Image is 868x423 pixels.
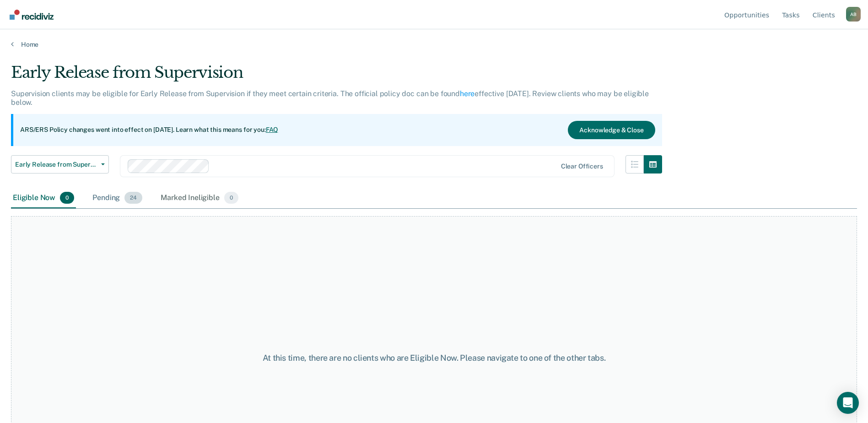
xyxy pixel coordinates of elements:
button: Profile dropdown button [846,7,861,22]
a: Home [11,40,857,49]
span: 24 [124,192,142,204]
button: Early Release from Supervision [11,155,109,174]
a: here [460,89,474,98]
div: Eligible Now0 [11,188,76,208]
div: Pending24 [91,188,144,208]
div: Clear officers [561,163,603,170]
div: Marked Ineligible0 [159,188,240,208]
div: At this time, there are no clients who are Eligible Now. Please navigate to one of the other tabs. [223,353,646,363]
a: FAQ [266,126,279,133]
div: A B [846,7,861,22]
div: Open Intercom Messenger [837,392,859,414]
img: Recidiviz [10,10,54,20]
p: Supervision clients may be eligible for Early Release from Supervision if they meet certain crite... [11,89,649,107]
p: ARS/ERS Policy changes went into effect on [DATE]. Learn what this means for you: [20,125,278,135]
div: Early Release from Supervision [11,63,662,89]
span: 0 [224,192,238,204]
button: Acknowledge & Close [568,121,655,139]
span: Early Release from Supervision [15,161,97,168]
span: 0 [60,192,74,204]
